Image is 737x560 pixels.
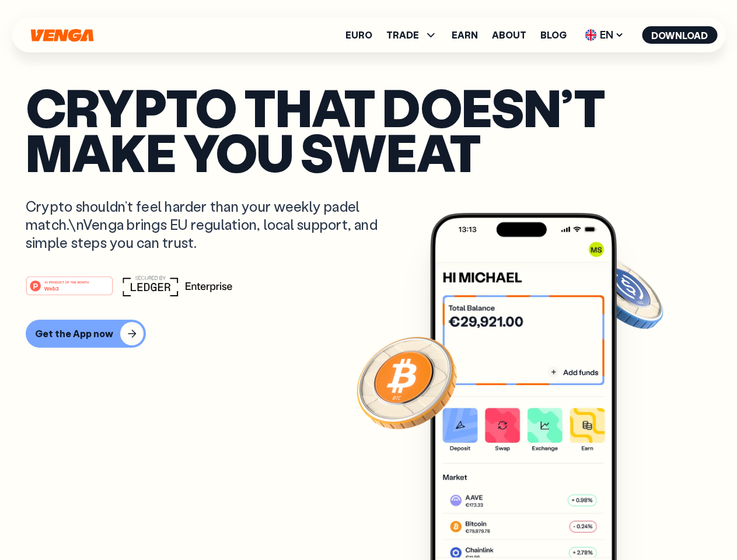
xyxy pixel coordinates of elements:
button: Download [642,26,717,44]
img: flag-uk [585,29,596,41]
a: About [492,30,526,40]
a: Get the App now [26,320,711,348]
button: Get the App now [26,320,146,348]
span: TRADE [386,30,419,40]
span: EN [581,26,628,44]
img: Bitcoin [354,330,459,435]
a: Earn [452,30,478,40]
a: Euro [345,30,372,40]
p: Crypto shouldn’t feel harder than your weekly padel match.\nVenga brings EU regulation, local sup... [26,197,394,252]
a: Blog [540,30,567,40]
a: #1 PRODUCT OF THE MONTHWeb3 [26,283,113,298]
span: TRADE [386,28,438,42]
p: Crypto that doesn’t make you sweat [26,85,711,174]
img: USDC coin [582,251,666,335]
div: Get the App now [35,328,113,339]
tspan: #1 PRODUCT OF THE MONTH [44,280,89,283]
svg: Home [29,29,95,42]
tspan: Web3 [44,285,59,291]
